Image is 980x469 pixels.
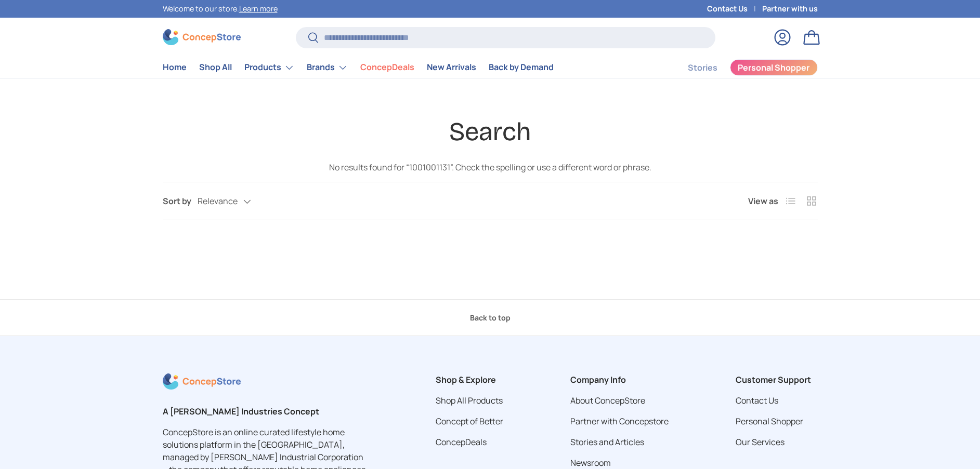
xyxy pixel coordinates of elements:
a: Shop All Products [436,395,503,406]
a: ConcepDeals [360,57,414,77]
p: No results found for “1001001131”. Check the spelling or use a different word or phrase. [291,161,690,173]
a: Home [163,57,187,77]
a: Shop All [199,57,232,77]
a: Our Services [736,436,785,448]
label: Sort by [163,195,198,207]
a: Products [244,57,294,78]
a: Brands [307,57,348,78]
a: Personal Shopper [736,416,803,427]
a: Learn more [239,4,278,14]
h2: A [PERSON_NAME] Industries Concept [163,405,369,418]
a: Contact Us [707,3,762,15]
a: Stories [688,58,717,78]
a: Concept of Better [436,416,503,427]
a: ConcepDeals [436,436,487,448]
p: Welcome to our store. [163,3,278,15]
summary: Products [238,57,300,78]
a: Partner with Concepstore [570,416,669,427]
a: About ConcepStore [570,395,645,406]
a: New Arrivals [427,57,476,77]
button: Relevance [198,192,272,210]
span: View as [748,195,778,207]
a: Stories and Articles [570,436,644,448]
span: Relevance [198,196,238,206]
img: ConcepStore [163,29,241,45]
summary: Brands [300,57,354,78]
a: Newsroom [570,457,611,468]
nav: Primary [163,57,554,78]
h1: Search [163,116,818,148]
a: Back by Demand [489,57,554,77]
a: Personal Shopper [730,59,818,76]
nav: Secondary [663,57,818,78]
span: Personal Shopper [738,63,809,72]
a: Contact Us [736,395,778,406]
a: Partner with us [762,3,818,15]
